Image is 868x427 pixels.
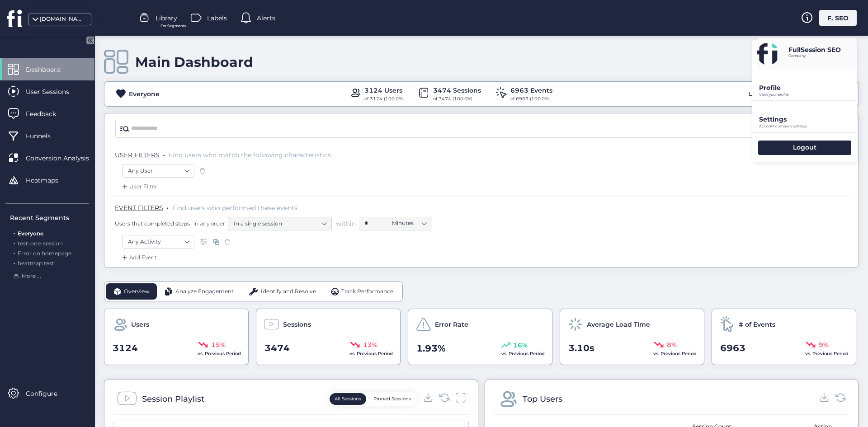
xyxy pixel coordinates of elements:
[234,217,326,230] nz-select-item: In a single session
[667,340,677,350] span: 8%
[129,89,160,99] div: Everyone
[142,393,204,405] div: Session Playlist
[128,235,189,249] nz-select-item: Any Activity
[759,93,857,97] p: View your profile
[26,109,70,119] span: Feedback
[124,287,150,296] span: Overview
[14,238,15,247] span: .
[192,220,225,227] span: in any order
[18,250,71,257] span: Error on homepage
[14,228,15,237] span: .
[10,213,89,223] div: Recent Segments
[364,85,404,95] div: 3124 Users
[26,131,64,141] span: Funnels
[120,182,157,191] div: User Filter
[26,153,103,163] span: Conversion Analysis
[341,287,393,296] span: Track Performance
[720,341,745,355] span: 6963
[128,164,189,178] nz-select-item: Any User
[18,240,63,247] span: test-one-session
[653,351,697,357] span: vs. Previous Period
[115,204,163,212] span: EVENT FILTERS
[26,389,71,399] span: Configure
[788,46,841,54] p: FullSession SEO
[156,13,177,23] span: Library
[739,319,775,329] span: # of Events
[793,143,816,151] p: Logout
[759,115,857,123] p: Settings
[283,319,311,329] span: Sessions
[523,393,562,405] div: Top Users
[207,13,227,23] span: Labels
[416,342,446,356] span: 1.93%
[759,84,857,92] p: Profile
[18,260,54,267] span: heatmap test
[364,95,404,103] div: of 3124 (100.0%)
[257,13,275,23] span: Alerts
[349,351,393,357] span: vs. Previous Period
[163,149,165,158] span: .
[172,204,297,212] span: Find users who performed these events
[788,54,841,58] p: Company
[211,340,226,350] span: 15%
[363,340,377,350] span: 13%
[120,253,157,262] div: Add Event
[18,230,43,237] span: Everyone
[115,220,190,227] span: Users that completed steps
[167,202,169,211] span: .
[757,42,779,65] img: avatar
[264,341,290,355] span: 3474
[26,65,74,75] span: Dashboard
[175,287,234,296] span: Analyze Engagement
[759,124,857,128] p: Account company settings
[587,319,650,329] span: Average Load Time
[14,248,15,257] span: .
[392,216,426,230] nz-select-item: Minutes
[433,95,481,103] div: of 3474 (100.0%)
[26,87,83,97] span: User Sessions
[746,87,788,101] div: Last 30 days
[115,151,160,159] span: USER FILTERS
[160,23,186,29] span: For Segments
[198,351,241,357] span: vs. Previous Period
[22,272,41,281] span: More ...
[131,319,149,329] span: Users
[26,175,72,185] span: Heatmaps
[113,341,138,355] span: 3124
[330,393,366,405] button: All Sessions
[368,393,416,405] button: Pinned Sessions
[501,351,545,357] span: vs. Previous Period
[433,85,481,95] div: 3474 Sessions
[805,351,849,357] span: vs. Previous Period
[14,258,15,267] span: .
[819,10,857,26] div: F. SEO
[435,319,468,329] span: Error Rate
[819,340,829,350] span: 9%
[336,219,356,228] span: within
[568,341,594,355] span: 3.10s
[510,85,552,95] div: 6963 Events
[261,287,316,296] span: Identify and Resolve
[135,54,253,70] div: Main Dashboard
[513,340,528,350] span: 16%
[510,95,552,103] div: of 6963 (100.0%)
[40,15,85,23] div: [DOMAIN_NAME]
[169,151,331,159] span: Find users who match the following characteristics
